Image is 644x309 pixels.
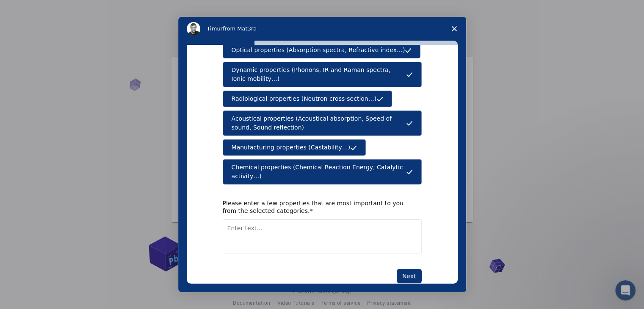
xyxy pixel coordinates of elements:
div: Please enter a few properties that are most important to you from the selected categories. [223,199,409,215]
textarea: Enter text... [223,219,422,254]
span: Close survey [442,17,466,41]
span: Dynamic properties (Phonons, IR and Raman spectra, Ionic mobility…) [232,66,406,83]
span: Radiological properties (Neutron cross-section…) [232,94,377,103]
span: from Mat3ra [223,25,257,32]
button: Next [397,269,422,283]
button: Manufacturing properties (Castability…) [223,139,366,156]
button: Dynamic properties (Phonons, IR and Raman spectra, Ionic mobility…) [223,62,422,87]
span: Chemical properties (Chemical Reaction Energy, Catalytic activity…) [232,163,406,181]
span: Manufacturing properties (Castability…) [232,143,351,152]
button: Acoustical properties (Acoustical absorption, Speed of sound, Sound reflection) [223,110,422,136]
span: Acoustical properties (Acoustical absorption, Speed of sound, Sound reflection) [232,114,406,132]
button: Radiological properties (Neutron cross-section…) [223,91,392,107]
button: Chemical properties (Chemical Reaction Energy, Catalytic activity…) [223,159,422,185]
span: Optical properties (Absorption spectra, Refractive index…) [232,46,405,55]
img: Profile image for Timur [187,22,200,36]
span: Support [17,6,47,14]
span: Timur [207,25,223,32]
button: Optical properties (Absorption spectra, Refractive index…) [223,42,421,58]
